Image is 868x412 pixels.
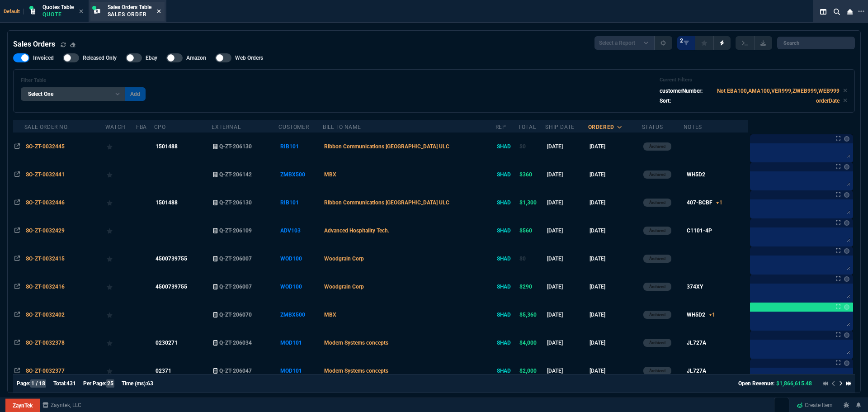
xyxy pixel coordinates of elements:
span: Woodgrain Corp [324,256,364,262]
td: [DATE] [545,245,588,273]
span: 4500739755 [156,284,187,290]
p: Sales Order [108,11,151,18]
nx-icon: Open In Opposite Panel [14,171,20,178]
p: customerNumber: [660,87,703,95]
h4: Sales Orders [13,39,55,50]
div: Add to Watchlist [107,196,135,209]
nx-fornida-value: 4500739755 [156,283,210,291]
div: Watch [105,123,126,131]
span: Web Orders [235,54,263,62]
span: Ebay [146,54,157,62]
span: 431 [66,380,76,387]
nx-fornida-value: 02371 [156,367,210,375]
div: Bill To Name [323,123,361,131]
td: [DATE] [588,329,642,357]
td: [DATE] [545,301,588,329]
div: Sale Order No. [24,123,69,131]
div: Add to Watchlist [107,224,135,237]
p: Archived [649,143,665,150]
span: Total: [53,380,66,387]
span: 0230271 [156,340,178,346]
div: CPO [154,123,166,131]
nx-icon: Open In Opposite Panel [14,368,20,374]
span: $1,866,615.48 [776,380,812,387]
div: Notes [684,123,702,131]
td: $1,300 [518,189,545,217]
td: $0 [518,245,545,273]
div: Add to Watchlist [107,168,135,181]
nx-icon: Open In Opposite Panel [14,340,20,346]
span: Time (ms): [122,380,147,387]
span: Sales Orders Table [108,4,151,10]
td: SHAD [495,245,518,273]
span: SO-ZT-0032416 [26,284,65,290]
span: SO-ZT-0032402 [26,312,65,318]
span: MBX [324,171,336,178]
td: RIB101 [278,189,323,217]
span: Q-ZT-206007 [219,256,252,262]
td: [DATE] [588,273,642,301]
td: SHAD [495,301,518,329]
td: SHAD [495,357,518,385]
div: Status [642,123,663,131]
div: Rep [495,123,506,131]
td: SHAD [495,189,518,217]
nx-icon: Close Workbench [844,6,856,17]
div: FBA [136,123,147,131]
input: Search [777,37,855,49]
nx-fornida-value: 1501488 [156,142,210,151]
div: Total [518,123,536,131]
td: ZMBX500 [278,161,323,189]
td: ADV103 [278,217,323,245]
span: 1501488 [156,143,178,150]
span: Q-ZT-206130 [219,143,252,150]
p: Archived [649,171,665,178]
div: 407-BCBF+1 [687,199,722,207]
span: Default [4,9,24,14]
nx-fornida-value: 0230271 [156,339,210,347]
span: SO-ZT-0032429 [26,227,65,234]
span: SO-ZT-0032441 [26,171,65,178]
p: Archived [649,227,665,234]
td: [DATE] [588,245,642,273]
td: [DATE] [588,357,642,385]
td: SHAD [495,161,518,189]
td: $560 [518,217,545,245]
span: SO-ZT-0032378 [26,340,65,346]
span: Invoiced [33,54,54,62]
a: Create Item [793,398,836,412]
span: Q-ZT-206142 [219,171,252,178]
span: Ribbon Communications [GEOGRAPHIC_DATA] ULC [324,199,449,206]
td: $360 [518,161,545,189]
nx-fornida-value: 1501488 [156,199,210,207]
span: 25 [106,379,114,388]
td: MOD101 [278,329,323,357]
span: Amazon [186,54,206,62]
td: ZMBX500 [278,301,323,329]
span: +1 [709,312,715,318]
td: [DATE] [545,161,588,189]
span: Q-ZT-206130 [219,199,252,206]
nx-icon: Close Tab [79,8,83,15]
td: $2,000 [518,357,545,385]
td: WOD100 [278,273,323,301]
nx-icon: Open In Opposite Panel [14,256,20,262]
span: Advanced Hospitality Tech. [324,227,389,234]
span: Q-ZT-206007 [219,284,252,290]
div: Add to Watchlist [107,336,135,349]
p: Archived [649,283,665,290]
nx-icon: Open In Opposite Panel [14,284,20,290]
p: Archived [649,255,665,262]
span: Released Only [83,54,117,62]
nx-icon: Open In Opposite Panel [14,312,20,318]
div: JL727A [687,367,706,375]
span: Per Page: [83,380,106,387]
div: C1101-4P [687,227,712,235]
td: [DATE] [545,217,588,245]
td: [DATE] [588,133,642,161]
div: Customer [278,123,309,131]
span: Q-ZT-206109 [219,227,252,234]
p: Archived [649,199,665,206]
code: Not EBA100,AMA100,VER999,ZWEB999,WEB999 [717,88,840,94]
nx-icon: Close Tab [157,8,161,15]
